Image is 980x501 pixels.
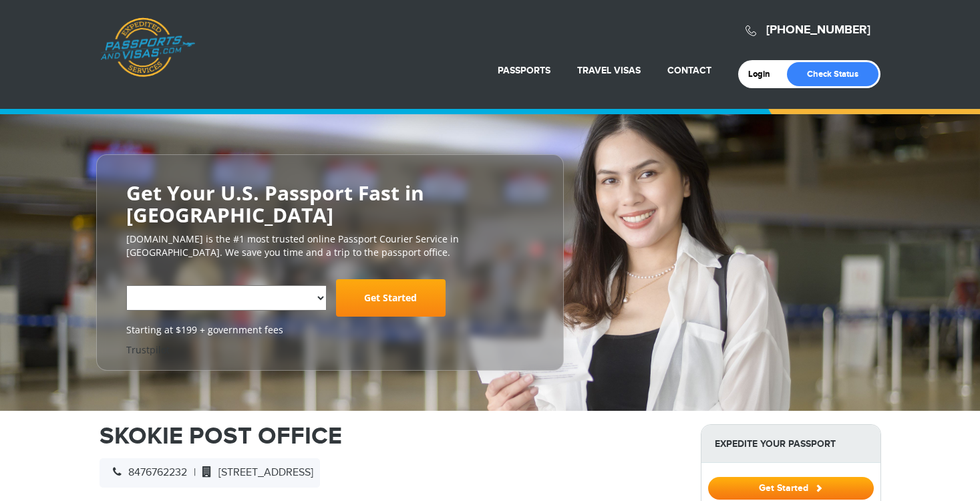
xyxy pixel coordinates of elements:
[126,323,534,337] span: Starting at $199 + government fees
[766,23,870,37] a: [PHONE_NUMBER]
[577,65,641,76] a: Travel Visas
[748,69,780,79] a: Login
[100,17,195,77] a: Passports & [DOMAIN_NAME]
[100,458,320,488] div: |
[126,343,170,356] a: Trustpilot
[701,425,880,463] strong: Expedite Your Passport
[787,62,878,86] a: Check Status
[708,477,874,500] button: Get Started
[667,65,711,76] a: Contact
[498,65,550,76] a: Passports
[106,466,187,479] span: 8476762232
[196,466,313,479] span: [STREET_ADDRESS]
[100,424,681,448] h1: SKOKIE POST OFFICE
[708,482,874,493] a: Get Started
[126,232,534,259] p: [DOMAIN_NAME] is the #1 most trusted online Passport Courier Service in [GEOGRAPHIC_DATA]. We sav...
[336,279,446,317] a: Get Started
[126,182,534,226] h2: Get Your U.S. Passport Fast in [GEOGRAPHIC_DATA]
